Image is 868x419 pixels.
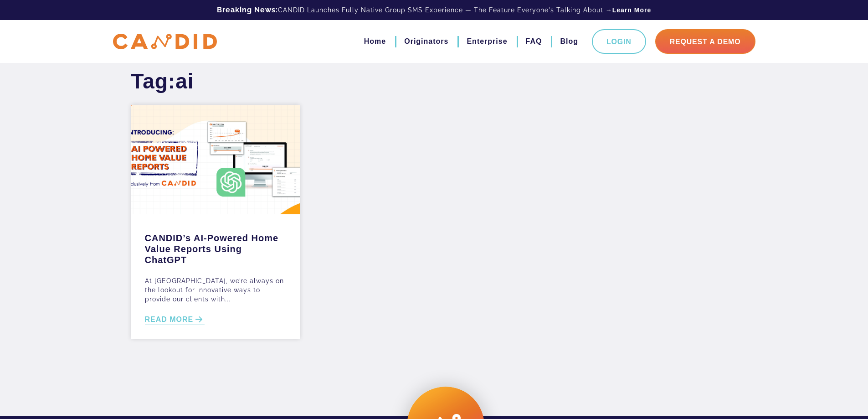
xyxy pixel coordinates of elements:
a: Enterprise [467,34,507,49]
span: ai [175,69,194,93]
a: Home [364,34,386,49]
b: Breaking News: [217,5,278,14]
a: Originators [404,34,448,49]
img: CANDID APP [113,34,217,50]
a: Learn More [612,5,651,15]
a: CANDID’s AI-Powered Home Value Reports Using ChatGPT [145,228,286,265]
a: READ MORE [145,315,205,325]
a: FAQ [526,34,542,49]
p: At [GEOGRAPHIC_DATA], we’re always on the lookout for innovative ways to provide our clients with... [145,276,286,304]
h2: Tag: [131,68,737,94]
a: Blog [560,34,578,49]
a: Request A Demo [655,29,755,54]
a: Login [592,29,646,54]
